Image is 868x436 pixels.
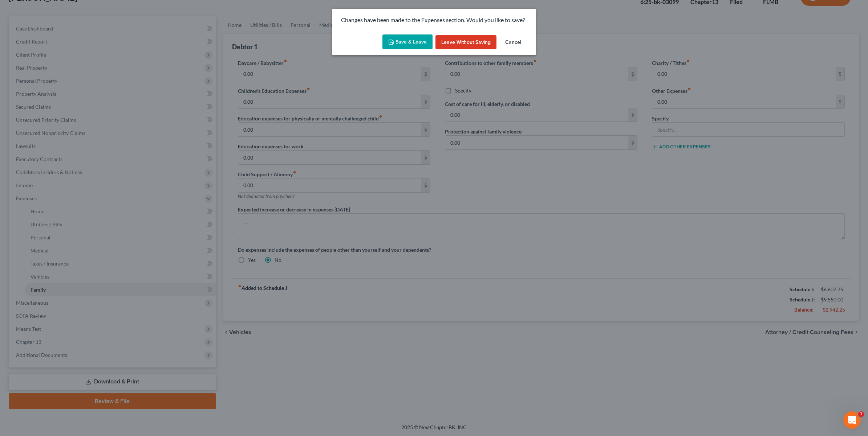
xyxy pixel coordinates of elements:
[499,35,527,50] button: Cancel
[435,35,496,50] button: Leave without Saving
[382,34,433,50] button: Save & Leave
[858,411,864,417] span: 1
[341,16,527,24] p: Changes have been made to the Expenses section. Would you like to save?
[843,411,861,429] iframe: Intercom live chat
